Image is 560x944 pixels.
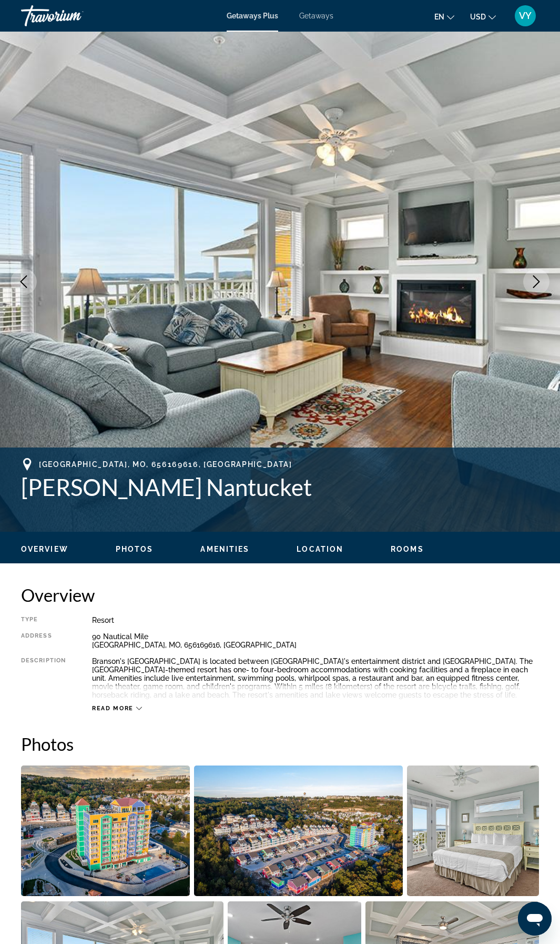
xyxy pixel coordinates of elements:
[21,616,66,624] div: Type
[407,765,539,897] button: Open full-screen image slider
[434,9,454,24] button: Change language
[11,269,37,295] button: Previous image
[92,632,539,649] div: 90 Nautical Mile [GEOGRAPHIC_DATA], MO, 656169616, [GEOGRAPHIC_DATA]
[92,705,134,712] span: Read more
[518,902,552,936] iframe: Button to launch messaging window
[297,544,343,554] button: Location
[21,2,126,29] a: Travorium
[299,12,333,20] a: Getaways
[391,544,424,554] button: Rooms
[470,13,486,21] span: USD
[21,765,190,897] button: Open full-screen image slider
[92,704,142,712] button: Read more
[21,473,539,501] h1: [PERSON_NAME] Nantucket
[116,544,154,554] button: Photos
[470,9,496,24] button: Change currency
[194,765,402,897] button: Open full-screen image slider
[297,545,343,553] span: Location
[227,12,278,20] a: Getaways Plus
[434,13,444,21] span: en
[39,460,292,469] span: [GEOGRAPHIC_DATA], MO, 656169616, [GEOGRAPHIC_DATA]
[391,545,424,553] span: Rooms
[200,544,249,554] button: Amenities
[21,657,66,699] div: Description
[21,632,66,649] div: Address
[21,584,539,605] h2: Overview
[116,545,154,553] span: Photos
[512,5,539,27] button: User Menu
[92,657,539,699] div: Branson's [GEOGRAPHIC_DATA] is located between [GEOGRAPHIC_DATA]'s entertainment district and [GE...
[200,545,249,553] span: Amenities
[21,544,68,554] button: Overview
[21,545,68,553] span: Overview
[523,269,549,295] button: Next image
[92,616,539,624] div: Resort
[519,11,532,21] span: VY
[21,733,539,754] h2: Photos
